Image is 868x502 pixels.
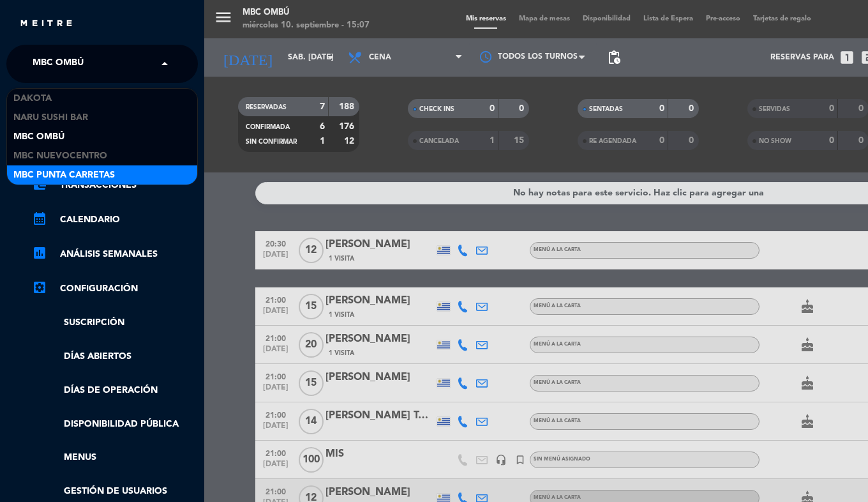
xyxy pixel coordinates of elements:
img: MEITRE [19,19,73,29]
a: Días de Operación [32,383,198,398]
span: MBC Nuevocentro [13,149,107,164]
a: calendar_monthCalendario [32,212,198,227]
a: Disponibilidad pública [32,417,198,432]
span: MBC Ombú [13,130,64,144]
a: assessmentANÁLISIS SEMANALES [32,247,198,262]
i: settings_applications [32,280,47,295]
a: Suscripción [32,316,198,330]
span: pending_actions [606,50,622,65]
a: Gestión de usuarios [32,484,198,499]
span: NARU Sushi Bar [13,110,88,125]
a: Días abiertos [32,349,198,364]
span: MBC Punta Carretas [13,168,115,183]
a: Configuración [32,281,198,296]
a: Menus [32,450,198,465]
i: assessment [32,245,47,261]
a: account_balance_walletTransacciones [32,178,198,193]
i: calendar_month [32,211,47,226]
span: MBC Ombú [33,50,84,77]
span: Dakota [13,91,52,106]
